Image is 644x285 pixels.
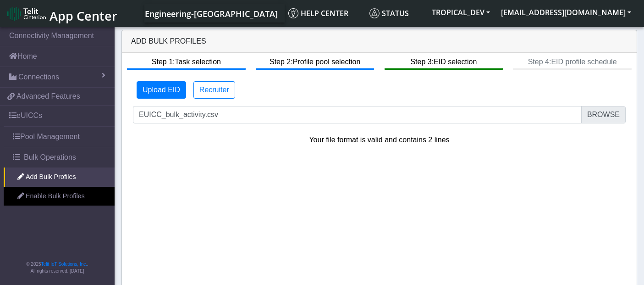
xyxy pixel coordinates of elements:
[24,152,76,163] span: Bulk Operations
[256,53,374,70] btn: Step 2: Profile pool selection
[366,4,426,22] a: Status
[285,4,366,22] a: Help center
[137,81,186,99] button: Upload EID
[7,4,116,23] a: App Center
[288,8,298,18] img: knowledge.svg
[50,7,117,24] span: App Center
[17,91,80,102] span: Advanced Features
[18,72,59,83] span: Connections
[4,168,115,187] a: Add Bulk Profiles
[7,6,46,21] img: logo-telit-cinterion-gw-new.png
[41,262,87,267] a: Telit IoT Solutions, Inc.
[369,8,409,18] span: Status
[193,81,235,99] button: Recruiter
[495,4,637,21] button: [EMAIL_ADDRESS][DOMAIN_NAME]
[122,30,637,53] div: Add Bulk Profiles
[385,53,503,70] btn: Step 3: EID selection
[4,147,115,168] a: Bulk Operations
[288,8,348,18] span: Help center
[256,134,503,145] p: Your file format is valid and contains 2 lines
[4,127,115,147] a: Pool Management
[426,4,495,21] button: TROPICAL_DEV
[4,187,115,206] a: Enable Bulk Profiles
[127,53,245,70] btn: Step 1: Task selection
[145,8,278,19] span: Engineering-[GEOGRAPHIC_DATA]
[144,4,277,22] a: Your current platform instance
[369,8,380,18] img: status.svg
